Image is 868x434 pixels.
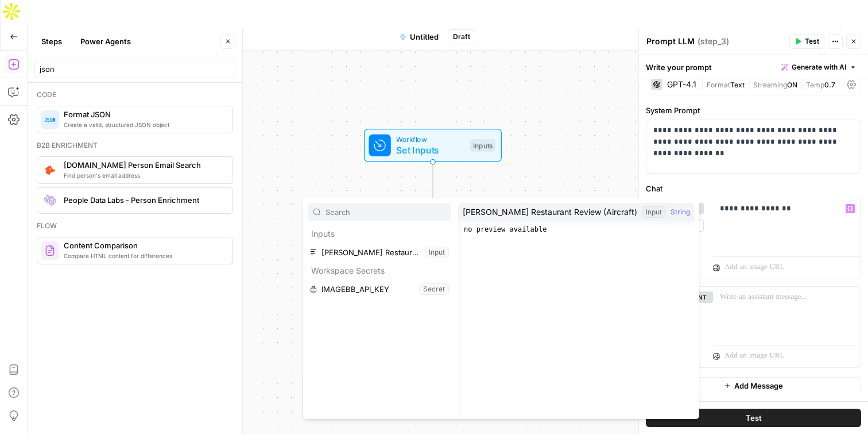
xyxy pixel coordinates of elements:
[431,162,435,202] g: Edge from start to step_3
[697,36,729,47] span: ( step_3 )
[308,280,451,298] button: Select variable IMAGEBB_API_KEY
[410,31,439,43] span: Untitled
[734,380,783,391] span: Add Message
[646,409,861,427] button: Test
[73,32,138,51] button: Power Agents
[64,109,223,120] span: Format JSON
[646,36,695,47] textarea: Prompt LLM
[701,78,707,90] span: |
[642,206,666,218] div: Input
[34,32,69,51] button: Steps
[671,206,690,218] span: String
[745,78,753,90] span: |
[824,80,835,89] span: 0.7
[463,206,637,218] span: [PERSON_NAME] Restaurant Review (Aircraft)
[44,195,56,206] img: rmubdrbnbg1gnbpnjb4bpmji9sfb
[396,134,464,145] span: Workflow
[64,159,223,171] span: [DOMAIN_NAME] Person Email Search
[797,78,806,90] span: |
[646,105,861,116] label: System Prompt
[792,62,846,72] span: Generate with AI
[44,245,56,256] img: vrinnnclop0vshvmafd7ip1g7ohf
[730,80,745,89] span: Text
[64,251,223,260] span: Compare HTML content for differences
[308,225,451,243] p: Inputs
[753,80,787,89] span: Streaming
[789,34,824,49] button: Test
[806,80,824,89] span: Temp
[64,194,223,206] span: People Data Labs - Person Enrichment
[37,221,233,231] div: Flow
[707,80,730,89] span: Format
[325,206,446,218] input: Search
[308,243,451,262] button: Select variable Lucas Restaurant Review (Aircraft)
[453,32,470,42] span: Draft
[64,171,223,180] span: Find person's email address
[64,120,223,129] span: Create a valid, structured JSON object
[396,143,464,157] span: Set Inputs
[326,129,540,162] div: WorkflowSet InputsInputs
[667,80,696,89] div: GPT-4.1
[646,377,861,394] button: Add Message
[646,183,861,194] label: Chat
[639,55,868,79] div: Write your prompt
[805,36,819,47] span: Test
[64,240,223,251] span: Content Comparison
[44,164,56,176] img: pda2t1ka3kbvydj0uf1ytxpc9563
[777,60,861,75] button: Generate with AI
[393,28,445,46] button: Untitled
[787,80,797,89] span: ON
[646,287,704,367] div: assistant
[40,63,230,75] input: Search steps
[308,262,451,280] p: Workspace Secrets
[37,140,233,151] div: B2b enrichment
[470,139,495,152] div: Inputs
[746,412,762,424] span: Test
[37,90,233,100] div: Code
